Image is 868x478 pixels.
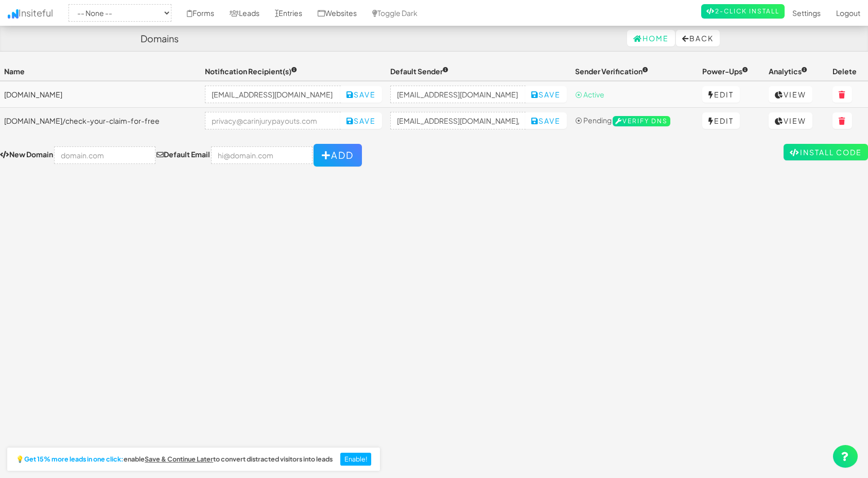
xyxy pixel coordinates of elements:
span: Notification Recipient(s) [205,67,297,76]
input: privacy@carinjurypayouts.com [205,86,341,103]
button: Save [525,112,567,129]
button: Add [314,144,362,167]
button: Enable! [340,453,372,466]
span: Verify DNS [613,116,670,126]
a: Edit [702,86,740,103]
a: Edit [702,112,740,129]
a: View [769,112,812,129]
button: Save [340,86,382,103]
u: Save & Continue Later [145,455,213,463]
span: Default Sender [390,67,448,76]
input: hi@example.com [390,86,526,103]
input: privacy@carinjurypayouts.com [205,112,341,129]
input: hi@domain.com [211,146,313,164]
span: ⦿ Active [575,90,604,99]
input: domain.com [54,146,155,164]
a: 2-Click Install [701,4,785,19]
strong: Get 15% more leads in one click: [24,456,124,463]
input: hi@example.com [390,112,526,129]
a: Home [627,30,675,46]
span: Sender Verification [575,67,648,76]
h4: Domains [141,34,179,44]
span: Analytics [769,67,807,76]
a: Save & Continue Later [145,456,213,463]
button: Save [340,112,382,129]
a: View [769,86,812,103]
img: icon.png [8,9,19,19]
button: Save [525,86,567,103]
span: Power-Ups [702,67,748,76]
a: Install Code [784,144,868,160]
span: ⦿ Pending [575,116,612,125]
button: Back [676,30,720,46]
h2: 💡 enable to convert distracted visitors into leads [16,456,333,463]
a: Verify DNS [613,116,670,125]
label: Default Email [157,149,210,159]
th: Delete [828,62,868,81]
